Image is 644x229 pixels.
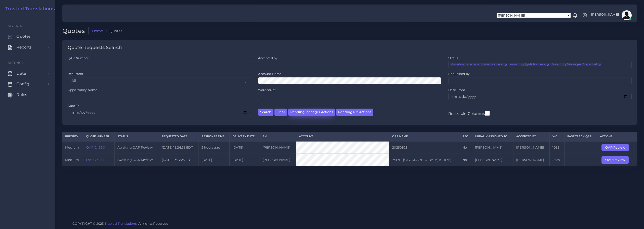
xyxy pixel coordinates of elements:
span: Settings [8,61,24,65]
button: QAR Review [601,156,629,163]
td: [DATE] [229,141,260,154]
label: Accepted by [258,56,278,60]
td: [PERSON_NAME] [472,154,513,166]
td: [DATE] [229,154,260,166]
th: WC [549,132,564,141]
button: Pending Manager Actions [288,109,335,116]
label: Date From [448,88,465,92]
td: [DATE] [198,154,229,166]
label: Opportunity Name [68,88,97,92]
a: Home [92,28,103,33]
td: 20250828 [389,141,459,154]
label: Recurrent [68,72,83,76]
label: Resizable Columns [448,110,490,116]
label: Wordcount [258,88,276,92]
td: [PERSON_NAME] [260,141,296,154]
th: Status [114,132,159,141]
td: [PERSON_NAME] [513,141,549,154]
li: Quotes [103,28,122,33]
th: Account [296,132,389,141]
a: Roles [4,89,52,100]
label: Status [448,56,458,60]
span: Quotes [16,34,31,39]
span: Roles [16,92,27,98]
td: [PERSON_NAME] [472,141,513,154]
span: COPYRIGHT © 2025 [72,221,169,226]
th: Actions [597,132,637,141]
img: avatar [622,10,632,20]
th: Accepted by [513,132,549,141]
label: QAR Number [68,56,89,60]
a: [PERSON_NAME]avatar [589,10,633,20]
label: Date To [68,104,79,108]
span: medium [65,146,79,149]
a: Trusted Translations [105,222,137,225]
a: Trusted Translations [1,6,55,12]
th: Delivery Date [229,132,260,141]
th: Requested Date [159,132,198,141]
span: Config [16,81,29,87]
span: , All rights Reserved [137,221,169,226]
td: 1055 [549,141,564,154]
th: Priority [62,132,83,141]
td: Awaiting QAR Review [114,141,159,154]
td: No [459,141,472,154]
a: QAR124851 [86,158,104,162]
input: Resizable Columns [485,110,490,116]
button: Search [258,109,273,116]
th: Response Time [198,132,229,141]
td: 8639 [549,154,564,166]
span: Data [16,71,26,76]
th: Initially Assigned to [472,132,513,141]
h2: Quotes [62,27,89,35]
a: Quotes [4,31,52,42]
td: [PERSON_NAME] [260,154,296,166]
td: 2 hours ago [198,141,229,154]
button: Pending PM Actions [336,109,373,116]
th: AM [260,132,296,141]
td: [DATE] 13:26:33 EDT [159,141,198,154]
td: No [459,154,472,166]
span: medium [65,158,79,162]
label: Account Name [258,72,282,76]
th: Opp Name [389,132,459,141]
a: Config [4,79,52,89]
th: REC [459,132,472,141]
label: Requested by [448,72,470,76]
a: QAR124990 [86,146,105,149]
a: QAR Review [601,158,632,162]
button: Clear [274,109,287,116]
a: Data [4,68,52,79]
li: Awaiting Manager Initial Review [450,63,507,66]
span: Sections [8,24,24,28]
td: [PERSON_NAME] [513,154,549,166]
td: Awaiting QAR Review [114,154,159,166]
th: Quote Number [83,132,115,141]
li: Awaiting Manager Approval [550,63,601,66]
td: 74171 - [GEOGRAPHIC_DATA] (CHOP) [389,154,459,166]
a: Reports [4,42,52,53]
h4: Quote Requests Search [68,45,122,51]
a: QAR Review [601,145,632,149]
span: Reports [16,44,32,50]
td: [DATE] 13:17:25 EDT [159,154,198,166]
th: Fast Track QAR [564,132,597,141]
li: Awaiting QAR Review [509,63,549,66]
button: QAR Review [601,144,629,151]
span: [PERSON_NAME] [591,13,619,16]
